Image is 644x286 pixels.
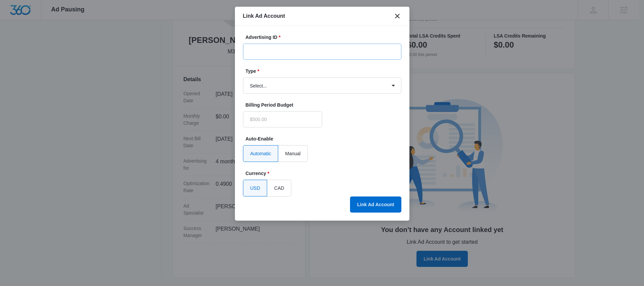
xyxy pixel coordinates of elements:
[243,145,278,162] label: Automatic
[278,145,308,162] label: Manual
[246,135,404,142] label: Auto-Enable
[243,180,267,196] label: USD
[246,34,404,41] label: Advertising ID
[243,12,285,20] h1: Link Ad Account
[246,170,404,177] label: Currency
[246,68,404,75] label: Type
[267,180,291,196] label: CAD
[246,102,325,109] label: Billing Period Budget
[393,12,401,20] button: close
[350,196,401,213] button: Link Ad Account
[243,111,322,127] input: $500.00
